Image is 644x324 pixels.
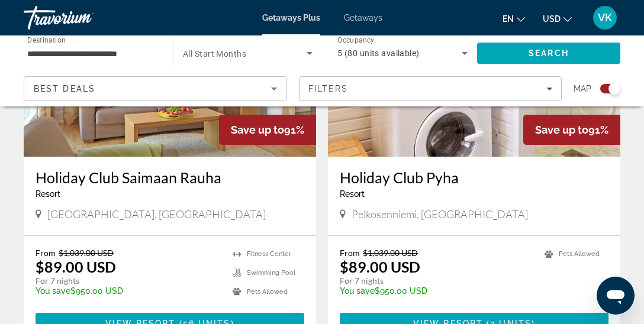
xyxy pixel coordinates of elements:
[247,250,291,258] span: Fitness Center
[219,115,316,145] div: 91%
[27,36,66,44] span: Destination
[477,43,620,64] button: Search
[340,189,365,199] span: Resort
[36,276,221,286] p: For 7 nights
[36,258,116,276] p: $89.00 USD
[340,286,375,296] span: You save
[597,277,635,315] iframe: Button to launch messaging window
[36,286,221,296] p: $950.00 USD
[363,248,418,258] span: $1,039.00 USD
[337,37,375,45] span: Occupancy
[543,14,561,24] span: USD
[559,250,600,258] span: Pets Allowed
[36,248,56,258] span: From
[262,13,320,22] a: Getaways Plus
[36,169,304,186] a: Holiday Club Saimaan Rauha
[34,84,95,93] span: Best Deals
[34,82,277,96] mat-select: Sort by
[231,124,284,136] span: Save up to
[47,208,266,221] span: [GEOGRAPHIC_DATA], [GEOGRAPHIC_DATA]
[340,258,420,276] p: $89.00 USD
[503,10,525,27] button: Change language
[299,76,562,101] button: Filters
[590,5,620,30] button: User Menu
[340,286,533,296] p: $950.00 USD
[340,276,533,286] p: For 7 nights
[36,189,60,199] span: Resort
[598,12,612,24] span: VK
[344,13,382,22] a: Getaways
[27,47,157,61] input: Select destination
[247,269,295,277] span: Swimming Pool
[340,169,608,186] a: Holiday Club Pyha
[24,2,142,33] a: Travorium
[59,248,114,258] span: $1,039.00 USD
[574,80,591,97] span: Map
[352,208,528,221] span: Pelkosenniemi, [GEOGRAPHIC_DATA]
[340,248,360,258] span: From
[337,48,420,58] span: 5 (80 units available)
[535,124,588,136] span: Save up to
[529,48,569,58] span: Search
[503,14,514,24] span: en
[523,115,620,145] div: 91%
[183,49,246,59] span: All Start Months
[36,286,70,296] span: You save
[543,10,572,27] button: Change currency
[308,84,349,93] span: Filters
[247,288,288,296] span: Pets Allowed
